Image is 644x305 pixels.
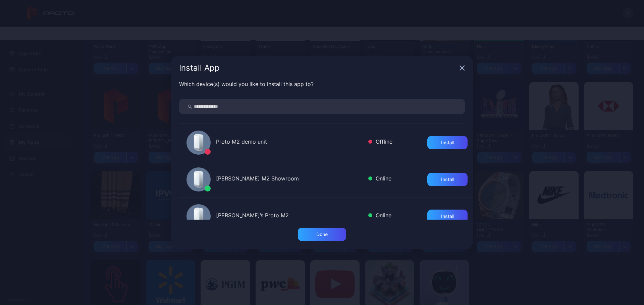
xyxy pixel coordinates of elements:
div: Install [441,140,454,145]
div: Online [368,211,391,221]
div: Which device(s) would you like to install this app to? [179,80,465,88]
div: [PERSON_NAME]’s Proto M2 [216,211,363,221]
div: Offline [368,138,392,147]
button: Done [298,228,346,241]
button: Install [427,210,468,223]
div: [PERSON_NAME] M2 Showroom [216,174,363,184]
div: Install [441,214,454,219]
div: Done [316,232,328,237]
button: Install [427,136,468,149]
div: Proto M2 demo unit [216,138,363,147]
button: Install [427,173,468,186]
div: Install App [179,64,457,72]
div: Install [441,177,454,182]
div: Online [368,174,391,184]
